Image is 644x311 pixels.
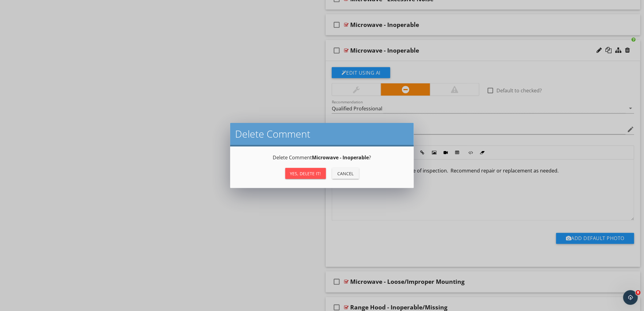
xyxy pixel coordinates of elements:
[312,154,369,161] strong: Microwave - Inoperable
[290,170,321,177] div: Yes, Delete it!
[337,170,354,177] div: Cancel
[332,168,359,179] button: Cancel
[235,128,409,140] h2: Delete Comment
[238,154,406,161] p: Delete Comment ?
[285,168,326,179] button: Yes, Delete it!
[636,290,641,295] span: 8
[623,290,638,305] iframe: Intercom live chat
